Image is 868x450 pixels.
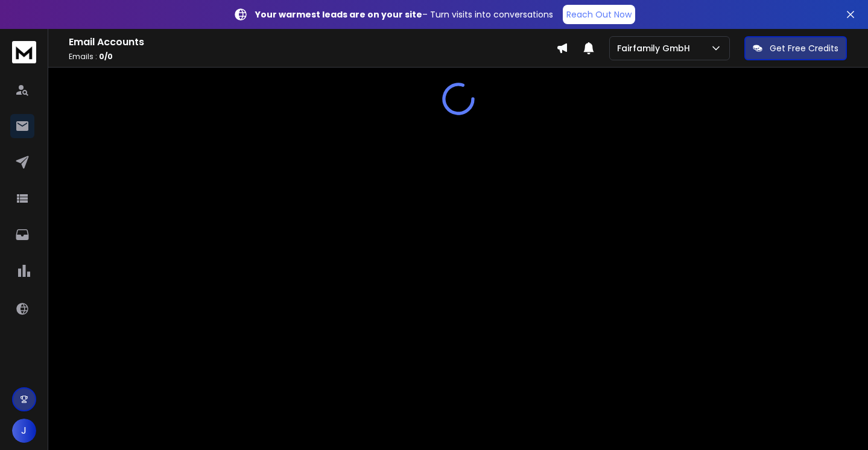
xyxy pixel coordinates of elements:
a: Reach Out Now [563,5,635,24]
span: 0 / 0 [99,51,113,62]
p: Fairfamily GmbH [617,42,695,54]
p: Emails : [69,52,556,62]
button: J [12,419,36,443]
p: Reach Out Now [566,8,632,21]
strong: Your warmest leads are on your site [255,8,422,21]
p: – Turn visits into conversations [255,8,553,21]
h1: Email Accounts [69,35,556,49]
img: logo [12,41,36,63]
button: Get Free Credits [744,36,847,60]
p: Get Free Credits [770,42,838,54]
